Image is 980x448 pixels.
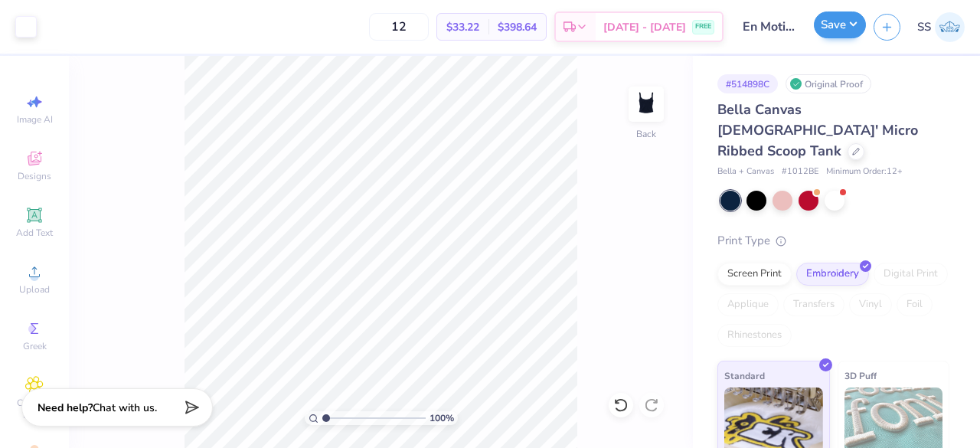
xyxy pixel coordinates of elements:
[717,324,792,347] div: Rhinestones
[38,401,93,415] strong: Need help?
[717,74,778,93] div: # 514898C
[897,293,933,316] div: Foil
[849,293,892,316] div: Vinyl
[603,19,686,35] span: [DATE] - [DATE]
[783,293,844,316] div: Transfers
[717,165,774,178] span: Bella + Canvas
[724,368,765,384] span: Standard
[786,74,871,93] div: Original Proof
[23,340,47,352] span: Greek
[731,11,806,42] input: Untitled Design
[717,232,949,250] div: Print Type
[796,263,869,286] div: Embroidery
[16,227,53,239] span: Add Text
[636,127,656,141] div: Back
[430,411,454,425] span: 100 %
[8,397,61,421] span: Clipart & logos
[17,113,53,126] span: Image AI
[917,18,931,36] span: SS
[717,293,779,316] div: Applique
[844,368,877,384] span: 3D Puff
[717,100,918,160] span: Bella Canvas [DEMOGRAPHIC_DATA]' Micro Ribbed Scoop Tank
[446,19,479,35] span: $33.22
[19,283,50,296] span: Upload
[874,263,948,286] div: Digital Print
[717,263,792,286] div: Screen Print
[826,165,903,178] span: Minimum Order: 12 +
[814,11,866,38] button: Save
[695,21,711,32] span: FREE
[631,89,661,119] img: Back
[782,165,818,178] span: # 1012BE
[369,13,429,41] input: – –
[18,170,51,182] span: Designs
[935,12,965,42] img: Sonia Seth
[917,12,965,42] a: SS
[93,401,157,415] span: Chat with us.
[498,19,537,35] span: $398.64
